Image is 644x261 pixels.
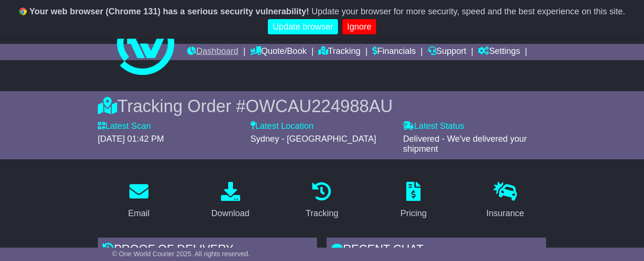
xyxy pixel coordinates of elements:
a: Financials [372,44,416,60]
span: Sydney - [GEOGRAPHIC_DATA] [251,134,376,144]
a: Dashboard [187,44,238,60]
a: Ignore [342,19,376,35]
span: [DATE] 01:42 PM [98,134,164,144]
a: Download [205,178,256,223]
a: Insurance [480,178,530,223]
div: Tracking [306,207,338,220]
a: Quote/Book [250,44,306,60]
a: Tracking [318,44,360,60]
a: Email [122,178,156,223]
a: Update browser [268,19,338,35]
span: © One World Courier 2025. All rights reserved. [112,250,250,258]
label: Latest Location [251,121,314,132]
label: Latest Scan [98,121,151,132]
div: Email [128,207,149,220]
a: Support [428,44,466,60]
a: Tracking [299,178,344,223]
div: Tracking Order # [98,96,546,116]
span: Update your browser for more security, speed and the best experience on this site. [311,7,625,16]
label: Latest Status [403,121,464,132]
span: Delivered - We've delivered your shipment [403,134,527,154]
div: Insurance [486,207,524,220]
span: OWCAU224988AU [246,96,393,116]
a: Pricing [394,178,433,223]
a: Settings [478,44,520,60]
div: Pricing [401,207,427,220]
b: Your web browser (Chrome 131) has a serious security vulnerability! [30,7,309,16]
div: Download [211,207,250,220]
